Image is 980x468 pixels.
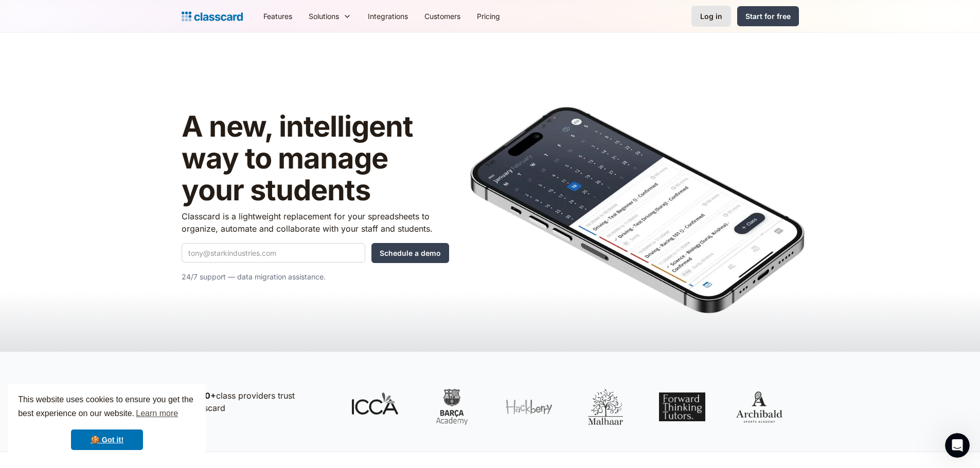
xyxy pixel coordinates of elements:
a: Log in [691,6,731,27]
div: Solutions [300,5,360,28]
p: class providers trust Classcard [187,389,331,414]
a: dismiss cookie message [71,429,143,450]
span: This website uses cookies to ensure you get the best experience on our website. [18,394,196,421]
div: Solutions [309,11,339,22]
a: Integrations [360,5,416,28]
div: cookieconsent [8,384,206,460]
a: Customers [416,5,469,28]
a: Logo [182,9,243,24]
p: 24/7 support — data migration assistance. [182,271,449,283]
a: learn more about cookies [134,406,180,421]
a: Features [255,5,300,28]
a: Start for free [737,6,799,26]
a: Pricing [469,5,508,28]
p: Classcard is a lightweight replacement for your spreadsheets to organize, automate and collaborat... [182,210,449,235]
form: Quick Demo Form [182,243,449,263]
h1: A new, intelligent way to manage your students [182,111,449,206]
input: tony@starkindustries.com [182,243,365,263]
div: Log in [700,11,722,22]
iframe: Intercom live chat [945,433,970,458]
div: Start for free [745,11,791,22]
input: Schedule a demo [371,243,449,263]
